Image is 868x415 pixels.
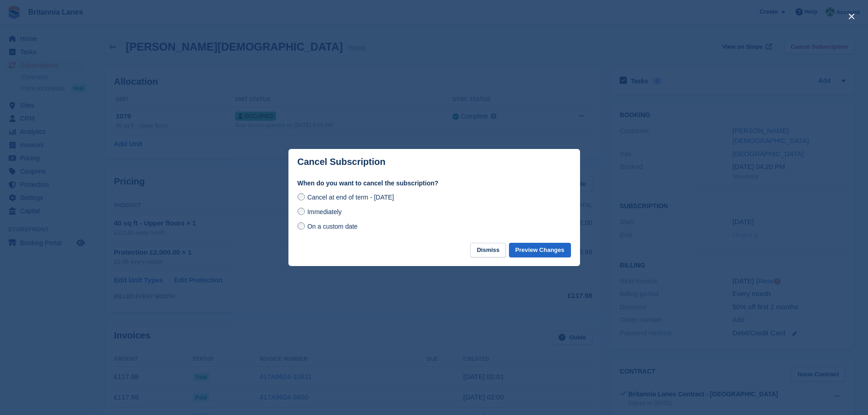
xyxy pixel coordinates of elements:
p: Cancel Subscription [298,157,385,167]
span: Cancel at end of term - [DATE] [307,194,394,201]
input: Cancel at end of term - [DATE] [298,193,305,200]
button: Dismiss [470,243,506,258]
label: When do you want to cancel the subscription? [298,179,571,188]
span: On a custom date [307,223,358,230]
button: close [844,9,859,24]
button: Preview Changes [509,243,571,258]
span: Immediately [307,208,341,215]
input: On a custom date [298,222,305,230]
input: Immediately [298,208,305,215]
